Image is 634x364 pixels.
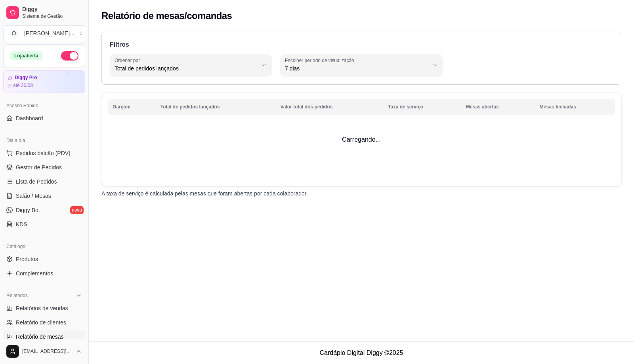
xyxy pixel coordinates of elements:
[3,342,85,361] button: [EMAIL_ADDRESS][DOMAIN_NAME]
[3,147,85,159] button: Pedidos balcão (PDV)
[16,255,38,263] span: Produtos
[16,206,40,214] span: Diggy Bot
[22,13,82,19] span: Sistema de Gestão
[22,6,82,13] span: Diggy
[110,40,613,49] p: Filtros
[10,29,18,37] span: O
[16,220,27,228] span: KDS
[3,240,85,253] div: Catálogo
[16,333,64,341] span: Relatório de mesas
[16,163,62,171] span: Gestor de Pedidos
[10,51,43,60] div: Loja aberta
[13,82,33,89] article: até 30/08
[3,253,85,265] a: Produtos
[101,190,621,197] p: A taxa de serviço é calculada pelas mesas que foram abertas por cada colaborador.
[3,25,85,41] button: Select a team
[61,51,78,61] button: Alterar Status
[6,292,28,299] span: Relatórios
[3,161,85,174] a: Gestor de Pedidos
[16,192,51,200] span: Salão / Mesas
[16,269,53,277] span: Complementos
[285,57,357,64] label: Escolher período de visualização
[15,75,37,81] article: Diggy Pro
[3,70,85,93] a: Diggy Proaté 30/08
[101,9,232,22] h2: Relatório de mesas/comandas
[115,64,258,72] span: Total de pedidos lançados
[16,178,57,186] span: Lista de Pedidos
[89,341,634,364] footer: Cardápio Digital Diggy © 2025
[16,318,66,326] span: Relatório de clientes
[22,348,73,355] span: [EMAIL_ADDRESS][DOMAIN_NAME]
[3,190,85,202] a: Salão / Mesas
[16,114,43,122] span: Dashboard
[101,93,621,186] td: Carregando...
[3,267,85,280] a: Complementos
[3,302,85,315] a: Relatórios de vendas
[24,29,74,37] div: [PERSON_NAME] ...
[285,64,428,72] span: 7 dias
[3,330,85,343] a: Relatório de mesas
[16,304,68,312] span: Relatórios de vendas
[280,54,443,76] button: Escolher período de visualização7 dias
[3,112,85,125] a: Dashboard
[3,316,85,329] a: Relatório de clientes
[3,3,85,22] a: DiggySistema de Gestão
[115,57,143,64] label: Ordenar por
[3,99,85,112] div: Acesso Rápido
[3,218,85,231] a: KDS
[16,149,71,157] span: Pedidos balcão (PDV)
[3,134,85,147] div: Dia a dia
[3,175,85,188] a: Lista de Pedidos
[3,204,85,216] a: Diggy Botnovo
[110,54,272,76] button: Ordenar porTotal de pedidos lançados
